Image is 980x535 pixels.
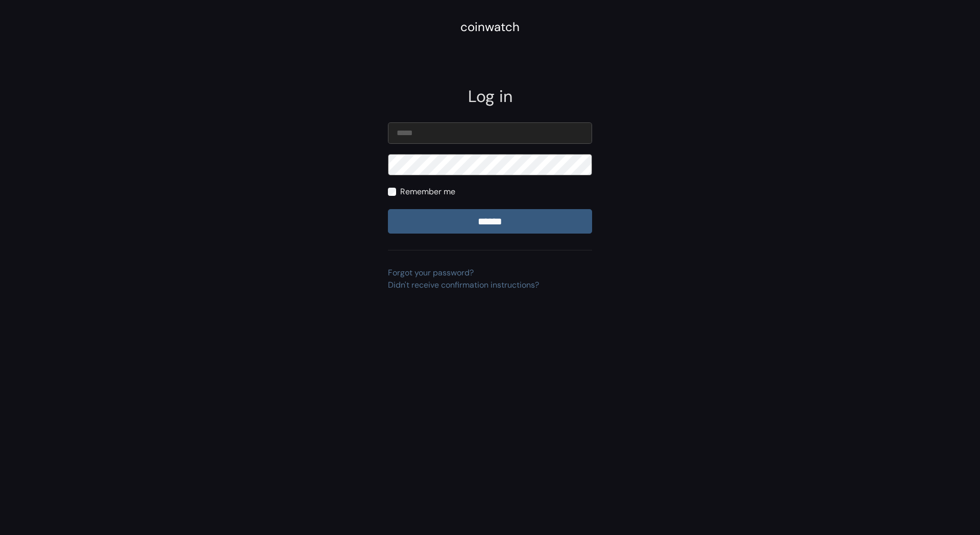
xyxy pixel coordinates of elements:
[460,18,520,36] div: coinwatch
[400,186,455,198] label: Remember me
[388,87,592,106] h2: Log in
[388,267,474,278] a: Forgot your password?
[388,279,539,290] a: Didn't receive confirmation instructions?
[460,23,520,34] a: coinwatch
